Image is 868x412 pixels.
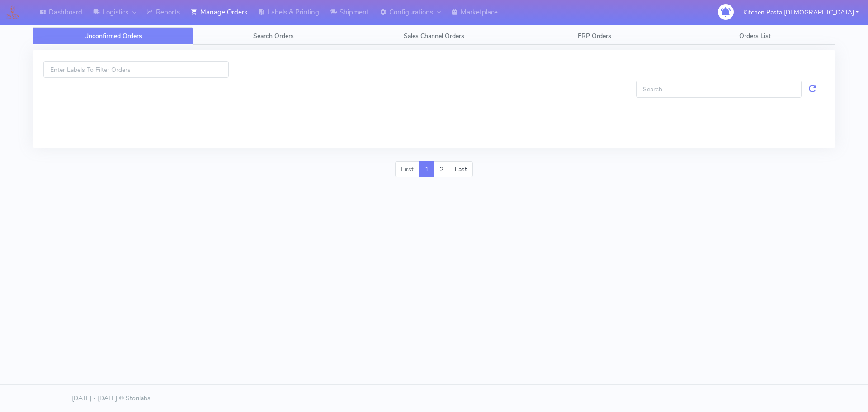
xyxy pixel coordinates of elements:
[84,32,142,40] span: Unconfirmed Orders
[578,32,611,40] span: ERP Orders
[253,32,294,40] span: Search Orders
[736,3,865,22] button: Kitchen Pasta [DEMOGRAPHIC_DATA]
[434,161,449,178] a: 2
[33,27,835,45] ul: Tabs
[404,32,464,40] span: Sales Channel Orders
[739,32,771,40] span: Orders List
[636,81,802,97] input: Search
[43,61,229,78] input: Enter Labels To Filter Orders
[449,161,473,178] a: Last
[419,161,434,178] a: 1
